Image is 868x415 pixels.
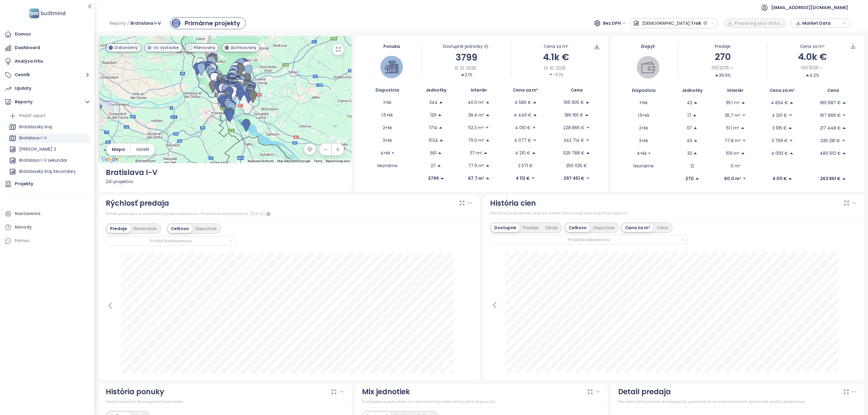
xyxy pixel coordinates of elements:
td: 1+kk [618,96,669,109]
p: 35.1 m² [726,99,740,106]
span: Dokončený [115,44,138,51]
td: Neznáme [618,160,669,172]
div: [PERSON_NAME] 2 [8,145,90,154]
div: Celkovo [565,223,590,232]
p: 33 [687,150,692,157]
th: Cena za m² [756,85,809,96]
span: Market Data [802,19,841,28]
span: caret-up [693,139,698,143]
a: primary [170,17,246,29]
td: 1+kk [362,96,413,109]
a: Domov [3,28,91,40]
span: caret-up [486,176,490,180]
span: / [127,18,129,29]
p: 52.3 m² [468,124,484,131]
button: Reporty [3,96,91,108]
span: 13. 10. 2025 [544,65,566,71]
div: Bratislavský kraj Secondary [19,168,76,175]
span: caret-up [438,151,442,155]
div: Mix jednotiek [362,386,410,398]
span: caret-up [585,113,589,117]
div: Pridať report [8,111,90,121]
p: 12 [690,163,694,169]
span: caret-up [486,138,490,142]
div: História priemernej ceny za meter štvorcový vybraných projektov. [490,210,857,216]
p: 4 093 € [771,150,788,157]
span: caret-up [805,73,810,77]
p: 4 201 € [772,112,787,119]
a: Projekty [3,178,91,190]
div: Domov [15,30,31,38]
div: Bratislavský kraj [8,122,90,132]
th: Dispozícia [618,85,669,96]
div: Projekty [15,180,33,188]
p: 40.0 m² [468,99,484,106]
div: Predaje [520,223,542,232]
div: Návody [15,223,32,231]
th: Cena za m² [499,84,552,96]
span: Map data ©2025 Google [277,159,310,163]
div: Dostupné [491,223,520,232]
p: 180 687 € [820,99,841,106]
button: Satelit [131,143,155,155]
span: caret-up [486,100,490,105]
div: Pomoc [15,237,30,245]
span: caret-up [586,151,590,155]
span: Satelit [136,146,149,153]
div: Dopyt [618,43,678,50]
td: 3+kk [362,134,413,147]
span: caret-up [533,100,537,105]
div: História ponuky [106,386,164,398]
p: 263 861 € [820,175,841,182]
div: 39.9% [715,72,731,79]
p: 117 [687,125,692,131]
div: Ponuka [362,43,422,50]
span: caret-up [439,138,443,142]
p: 77.9 m² [468,162,484,169]
div: Bratislava I-V sekundar [8,156,90,165]
div: Cena za m² [544,43,568,50]
span: caret-up [461,73,465,77]
span: 13. 10. 2025 [454,65,476,71]
span: caret-up [486,164,490,168]
p: 129 [430,112,436,118]
p: 217 448 € [820,125,841,131]
p: 3 759 € [772,137,788,144]
a: Updaty [3,83,91,95]
th: Interiér [459,84,498,96]
div: Celkovo [168,224,192,233]
td: 4+kk + [362,147,413,159]
p: 4 449 € [514,112,532,118]
div: 270 [678,50,767,64]
p: 77.8 m² [725,137,741,144]
button: [DEMOGRAPHIC_DATA]:1 rok [630,18,718,28]
p: 343 714 € [564,137,584,144]
span: caret-down [532,126,536,130]
a: Terms (opens in new tab) [314,159,322,163]
th: Cena [552,84,601,96]
p: 4 586 € [514,99,531,106]
a: Analýza trhu [3,55,91,67]
div: Detail predaja [618,386,671,398]
span: caret-down [742,139,746,143]
img: Google [100,155,120,163]
div: Nastavenia [15,210,40,217]
p: 561 [430,150,436,156]
span: Preparing your data... [734,20,783,27]
div: Bratislava I-V [8,133,90,143]
td: 4+kk + [618,147,669,160]
td: 3+kk [618,134,669,147]
span: caret-down [788,113,793,117]
div: Primárne projekty [185,19,240,28]
span: Bez DPH [603,19,626,28]
p: 35.7 m² [725,112,741,119]
span: Mapa [112,146,125,153]
td: 1.5+kk [618,109,669,122]
a: Dashboard [3,42,91,54]
div: Rezervácie [131,224,160,233]
p: 228 865 € [563,124,585,131]
p: 1024 [429,137,438,144]
div: Updaty [15,85,31,92]
a: Open this area in Google Maps (opens a new window) [100,155,120,163]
